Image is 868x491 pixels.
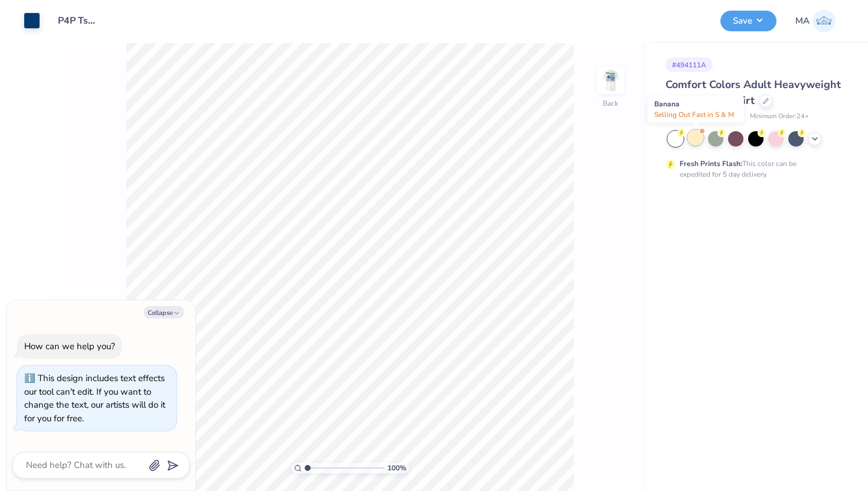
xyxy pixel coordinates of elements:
[654,110,734,119] span: Selling Out Fast in S & M
[750,112,809,122] span: Minimum Order: 24 +
[665,57,713,72] div: # 494111A
[795,14,810,28] span: MA
[599,69,622,92] img: Back
[648,96,744,123] div: Banana
[680,158,825,180] div: This color can be expedited for 5 day delivery.
[387,463,406,473] span: 100 %
[680,159,742,168] strong: Fresh Prints Flash:
[144,306,184,318] button: Collapse
[665,77,841,108] span: Comfort Colors Adult Heavyweight RS Pocket T-Shirt
[49,9,107,32] input: Untitled Design
[24,340,115,352] div: How can we help you?
[603,98,618,109] div: Back
[720,11,776,31] button: Save
[812,9,836,32] img: Mahitha Anumola
[24,372,165,424] div: This design includes text effects our tool can't edit. If you want to change the text, our artist...
[795,9,836,32] a: MA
